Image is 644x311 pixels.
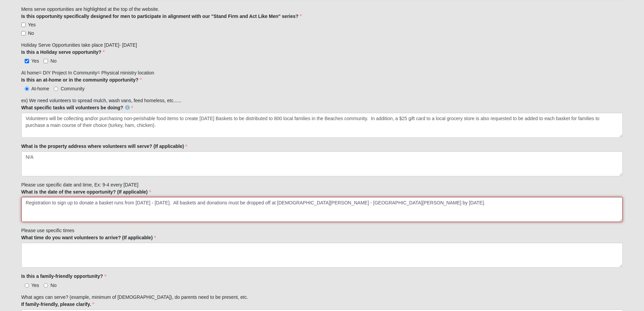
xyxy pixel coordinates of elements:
input: No [44,59,48,63]
input: At-home [25,87,29,91]
label: What time do you want volunteers to arrive? (If applicable) [21,234,156,241]
span: Yes [31,283,39,288]
label: Is this a family-friendly opportunity? [21,273,106,280]
label: Is this an at-home or in the community opportunity? [21,76,142,83]
input: Yes [25,59,29,63]
input: Yes [25,283,29,288]
label: What is the date of the serve opportunity? (If applicable) [21,188,151,195]
label: If family-friendly, please clarify. [21,301,94,308]
span: No [50,283,56,288]
span: No [50,58,56,64]
span: Yes [28,22,36,27]
span: No [28,30,34,36]
input: Community [54,87,58,91]
label: What specific tasks will volunteers be doing? [21,104,134,111]
span: At-home [31,86,49,91]
label: Is this opportunity specifically designed for men to participate in alignment with our "Stand Fir... [21,13,302,20]
label: Is this a Holiday serve opportunity? [21,49,105,55]
label: What is the property address where volunteers will serve? (If applicable) [21,143,188,150]
span: Community [61,86,85,91]
span: Yes [31,58,39,64]
input: Yes [21,23,26,27]
input: No [44,283,48,288]
input: No [21,31,26,36]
